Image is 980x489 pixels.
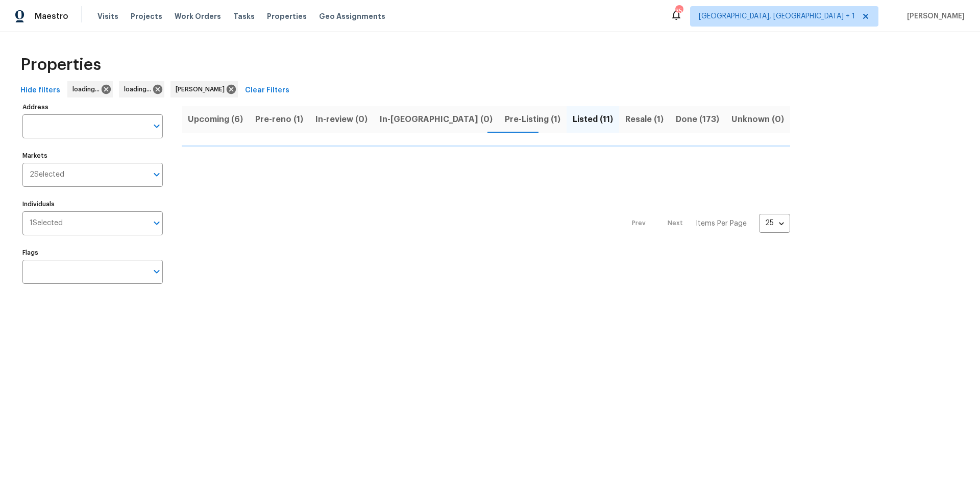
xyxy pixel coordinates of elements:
p: Items Per Page [696,218,747,229]
label: Individuals [22,201,163,207]
button: Open [150,119,164,133]
span: In-[GEOGRAPHIC_DATA] (0) [380,112,493,127]
div: loading... [67,81,113,97]
div: [PERSON_NAME] [170,81,238,97]
span: Upcoming (6) [188,112,243,127]
span: loading... [72,84,104,94]
span: Work Orders [175,11,221,21]
span: loading... [124,84,155,94]
span: [PERSON_NAME] [176,84,229,94]
span: Tasks [233,13,255,20]
span: [GEOGRAPHIC_DATA], [GEOGRAPHIC_DATA] + 1 [699,11,855,21]
span: Resale (1) [625,112,664,127]
span: In-review (0) [315,112,367,127]
span: 1 Selected [30,219,63,228]
span: Projects [131,11,162,21]
span: Clear Filters [245,84,289,97]
label: Markets [22,153,163,159]
label: Address [22,104,163,110]
label: Flags [22,250,163,256]
span: Done (173) [676,112,719,127]
div: 25 [759,210,790,236]
span: Visits [97,11,118,21]
span: Geo Assignments [319,11,385,21]
button: Open [150,264,164,279]
span: 2 Selected [30,170,64,179]
span: Hide filters [20,84,60,97]
button: Hide filters [16,81,64,100]
span: Pre-reno (1) [255,112,303,127]
span: Listed (11) [573,112,613,127]
span: Properties [20,60,101,70]
span: [PERSON_NAME] [903,11,965,21]
button: Clear Filters [241,81,293,100]
div: 35 [675,6,682,16]
span: Pre-Listing (1) [505,112,560,127]
span: Maestro [35,11,68,21]
button: Open [150,167,164,182]
span: Properties [267,11,307,21]
span: Unknown (0) [731,112,784,127]
nav: Pagination Navigation [622,153,790,294]
div: loading... [119,81,164,97]
button: Open [150,216,164,230]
